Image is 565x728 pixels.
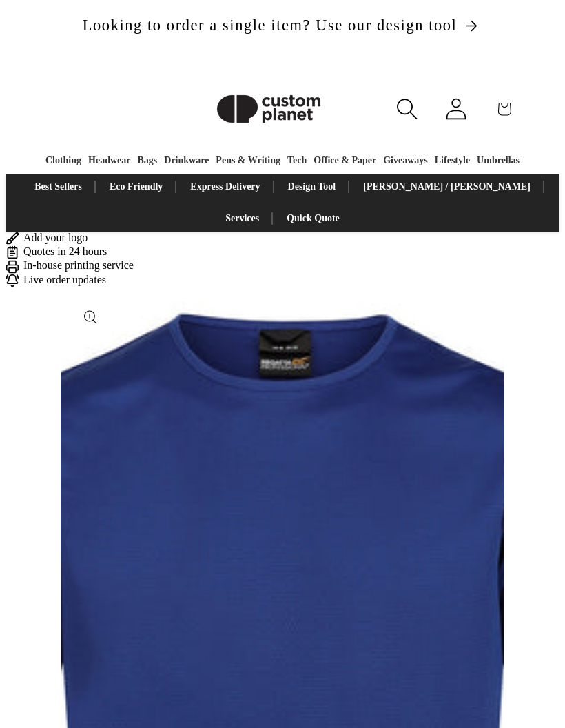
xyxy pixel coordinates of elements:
[192,70,346,148] a: Custom Planet
[314,152,376,170] a: Office & Paper
[287,152,307,170] a: Tech
[6,245,19,259] img: Order Updates Icon
[477,152,520,170] a: Umbrellas
[88,152,130,170] a: Headwear
[41,6,524,70] a: Looking to order a single item? Use our design tool
[6,274,559,287] div: Live order updates
[41,6,524,70] div: Announcement
[6,260,19,274] img: In-house printing
[28,178,89,196] a: Best Sellers
[383,152,428,170] a: Giveaways
[83,17,458,34] span: Looking to order a single item? Use our design tool
[45,152,81,170] a: Clothing
[200,78,338,140] img: Custom Planet
[6,245,559,259] div: Quotes in 24 hours
[183,178,267,196] a: Express Delivery
[218,210,266,228] a: Services
[6,232,559,245] div: Add your logo
[137,152,157,170] a: Bags
[383,85,431,133] summary: Search
[6,259,559,273] div: In-house printing service
[164,152,209,170] a: Drinkware
[356,178,537,196] a: [PERSON_NAME] / [PERSON_NAME]
[6,274,19,287] img: Order updates
[280,210,347,228] a: Quick Quote
[281,178,343,196] a: Design Tool
[435,152,470,170] a: Lifestyle
[216,152,280,170] a: Pens & Writing
[6,232,19,245] img: Brush Icon
[103,178,169,196] a: Eco Friendly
